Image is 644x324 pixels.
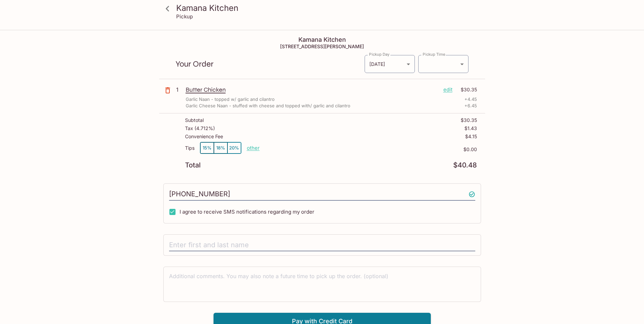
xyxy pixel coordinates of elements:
p: Garlic Cheese Naan - stuffed with cheese and topped with/ garlic and cilantro [186,103,350,109]
div: ​ [418,55,468,73]
p: edit [443,86,453,93]
div: [DATE] [365,55,415,73]
label: Pickup Day [369,52,389,57]
p: $4.15 [465,134,477,139]
p: Convenience Fee [185,134,223,139]
p: $0.00 [260,147,477,152]
input: Enter first and last name [169,239,475,252]
p: $1.43 [464,126,477,131]
input: Enter phone number [169,188,475,201]
p: Pickup [176,13,193,20]
button: 20% [227,142,241,154]
p: + 4.45 [464,96,477,103]
p: Butter Chicken [186,86,438,93]
button: other [247,145,260,151]
h4: Kamana Kitchen [159,36,485,43]
button: 15% [200,142,214,154]
p: + 6.45 [464,103,477,109]
p: Subtotal [185,118,204,123]
p: Your Order [176,61,364,67]
button: 18% [214,142,227,154]
p: 1 [176,86,183,93]
h5: [STREET_ADDRESS][PERSON_NAME] [159,43,485,49]
h3: Kamana Kitchen [176,3,480,13]
p: $30.35 [461,118,477,123]
p: $30.35 [457,86,477,93]
p: Tips [185,145,195,151]
label: Pickup Time [423,52,445,57]
span: I agree to receive SMS notifications regarding my order [180,209,314,215]
p: Total [185,162,201,168]
p: $40.48 [453,162,477,168]
p: Garlic Naan - topped w/ garlic and cilantro [186,96,275,103]
p: Tax ( 4.712% ) [185,126,215,131]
